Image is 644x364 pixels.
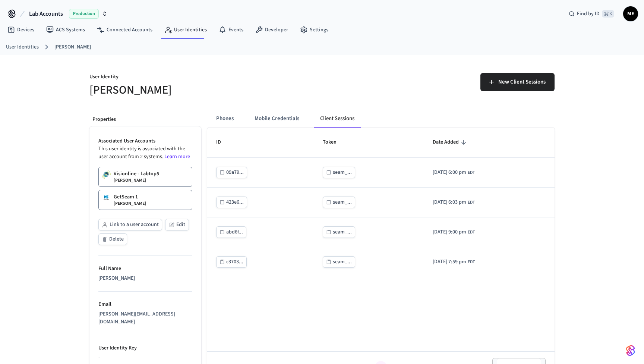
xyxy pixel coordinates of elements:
p: GetSeam 1 [114,193,138,201]
div: abd6f... [226,228,243,237]
button: seam_... [323,197,355,208]
span: EDT [468,199,475,206]
a: GetSeam 1[PERSON_NAME] [98,190,192,210]
button: Delete [98,233,127,245]
p: Associated User Accounts [98,137,192,145]
button: Link to a user account [98,219,162,230]
div: America/New_York [433,228,475,236]
div: seam_... [333,168,352,177]
table: sticky table [207,128,555,277]
img: Visionline Logo [102,170,111,179]
div: c3703... [226,257,243,267]
a: Settings [294,23,334,37]
h5: [PERSON_NAME] [89,82,318,98]
a: User Identities [158,23,213,37]
button: seam_... [323,256,355,268]
p: User Identity Key [98,344,192,352]
div: [PERSON_NAME][EMAIL_ADDRESS][DOMAIN_NAME] [98,310,192,326]
a: User Identities [6,43,39,51]
a: [PERSON_NAME] [54,43,91,51]
button: 423e6... [216,197,247,208]
p: [PERSON_NAME] [114,178,146,183]
button: seam_... [323,167,355,178]
span: [DATE] 9:00 pm [433,228,466,236]
span: EDT [468,169,475,176]
p: Visionline - Labtop5 [114,170,159,178]
button: Mobile Credentials [249,110,305,128]
span: ID [216,136,231,148]
a: Devices [1,23,40,37]
button: c3703... [216,256,247,268]
span: [DATE] 6:00 pm [433,169,466,176]
span: Find by ID [577,10,600,18]
p: Full Name [98,265,192,273]
span: EDT [468,229,475,236]
button: seam_... [323,226,355,238]
p: [PERSON_NAME] [114,201,146,207]
p: This user identity is associated with the user account from 2 systems. [98,145,192,161]
a: Developer [249,23,294,37]
img: Salto KS site Logo [102,193,111,202]
a: ACS Systems [40,23,91,37]
div: 09a79... [226,168,244,177]
div: seam_... [333,257,352,267]
div: [PERSON_NAME] [98,274,192,282]
p: Email [98,301,192,308]
p: User Identity [89,73,318,82]
span: EDT [468,259,475,266]
a: Learn more [164,153,190,160]
div: Find by ID⌘ K [563,7,620,21]
button: Edit [165,219,189,230]
div: America/New_York [433,169,475,176]
button: New Client Sessions [480,73,555,91]
span: Production [69,9,99,19]
div: seam_... [333,198,352,207]
span: ME [624,7,637,21]
a: Visionline - Labtop5[PERSON_NAME] [98,167,192,187]
button: abd6f... [216,226,246,238]
button: ME [623,6,638,21]
div: seam_... [333,228,352,237]
span: Token [323,136,346,148]
button: Phones [210,110,240,128]
div: - [98,354,192,362]
span: New Client Sessions [498,77,546,87]
span: Lab Accounts [29,9,63,18]
div: America/New_York [433,258,475,266]
a: Connected Accounts [91,23,158,37]
span: ⌘ K [602,10,614,18]
button: 09a79... [216,167,247,178]
p: Properties [92,116,198,123]
img: SeamLogoGradient.69752ec5.svg [626,345,635,357]
span: [DATE] 7:59 pm [433,258,466,266]
div: 423e6... [226,198,244,207]
span: [DATE] 6:03 pm [433,198,466,206]
span: Date Added [433,136,468,148]
a: Events [213,23,249,37]
button: Client Sessions [314,110,360,128]
div: America/New_York [433,198,475,206]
